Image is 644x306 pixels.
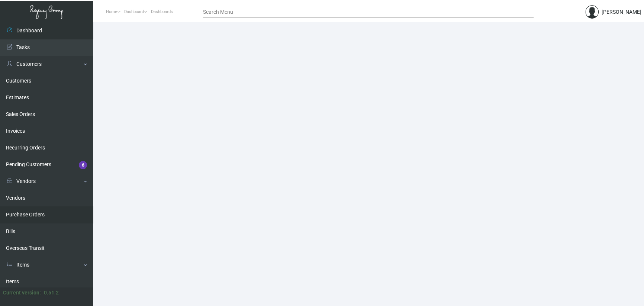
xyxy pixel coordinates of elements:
span: Dashboard [124,9,144,14]
span: Home [106,9,117,14]
div: 0.51.2 [44,289,59,297]
div: [PERSON_NAME] [602,8,641,16]
div: Current version: [3,289,41,297]
span: Dashboards [151,9,173,14]
img: admin@bootstrapmaster.com [585,5,599,19]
